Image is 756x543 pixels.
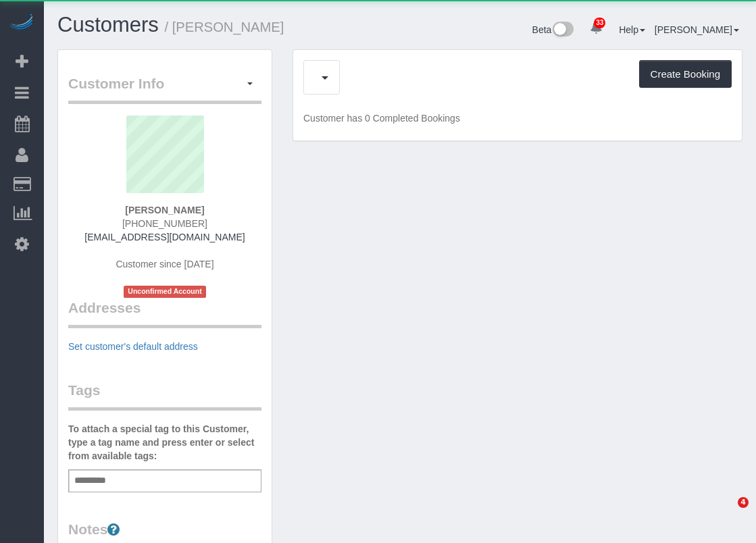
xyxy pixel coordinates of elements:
[738,497,749,508] span: 4
[639,60,732,88] button: Create Booking
[84,232,245,242] a: [EMAIL_ADDRESS][DOMAIN_NAME]
[116,259,213,269] span: Customer since [DATE]
[655,24,739,35] a: [PERSON_NAME]
[551,22,574,39] img: New interface
[8,14,35,32] img: Automaid Logo
[165,20,284,34] small: / [PERSON_NAME]
[68,422,261,463] label: To attach a special tag to this Customer, type a tag name and press enter or select from availabl...
[68,74,261,104] legend: Customer Info
[619,24,645,35] a: Help
[303,111,732,125] p: Customer has 0 Completed Bookings
[594,18,605,28] span: 33
[583,14,609,43] a: 33
[710,497,742,529] iframe: Intercom live chat
[68,380,261,411] legend: Tags
[122,218,207,229] span: [PHONE_NUMBER]
[125,205,204,215] strong: [PERSON_NAME]
[57,13,159,36] a: Customers
[68,341,198,352] a: Set customer's default address
[532,24,574,35] a: Beta
[124,286,206,297] span: Unconfirmed Account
